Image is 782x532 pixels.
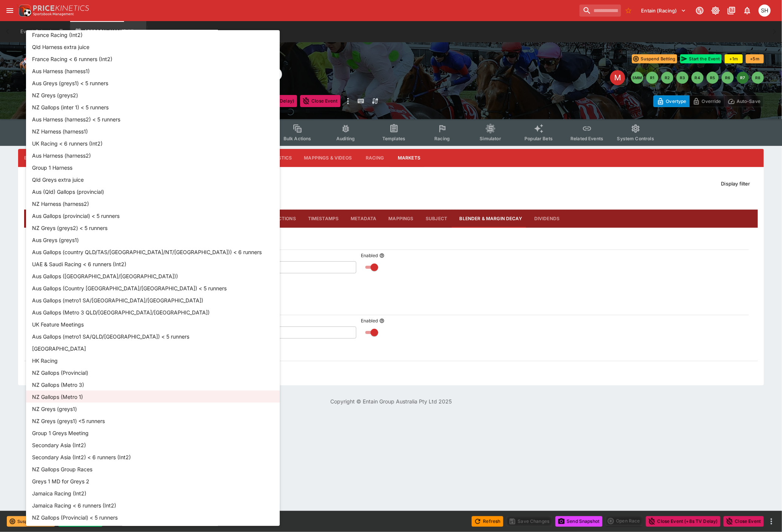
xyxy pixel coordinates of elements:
[26,65,280,77] li: Aus Harness (harness1)
[26,282,280,294] li: Aus Gallops (Country [GEOGRAPHIC_DATA]/[GEOGRAPHIC_DATA]) < 5 runners
[26,186,280,198] li: Aus (Qld) Gallops (provincial)
[26,487,280,499] li: Jamaica Racing (Int2)
[26,246,280,258] li: Aus Gallops (country QLD/TAS/[GEOGRAPHIC_DATA]/NT/[GEOGRAPHIC_DATA])) < 6 runners
[26,354,280,366] li: HK Racing
[26,499,280,511] li: Jamaica Racing < 6 runners (Int2)
[26,391,280,403] li: NZ Gallops (Metro 1)
[26,234,280,246] li: Aus Greys (greys1)
[26,463,280,475] li: NZ Gallops Group Races
[26,41,280,53] li: Qld Harness extra juice
[26,366,280,379] li: NZ Gallops (Provincial)
[26,342,280,354] li: [GEOGRAPHIC_DATA]
[26,439,280,451] li: Secondary Asia (Int2)
[26,137,280,149] li: UK Racing < 6 runners (Int2)
[26,198,280,210] li: NZ Harness (harness2)
[26,294,280,306] li: Aus Gallops (metro1 SA/[GEOGRAPHIC_DATA]/[GEOGRAPHIC_DATA])
[26,77,280,89] li: Aus Greys (greys1) < 5 runners
[26,451,280,463] li: Secondary Asia (Int2) < 6 runners (Int2)
[26,161,280,173] li: Group 1 Harness
[26,258,280,270] li: UAE & Saudi Racing < 6 runners (Int2)
[26,125,280,137] li: NZ Harness (harness1)
[26,101,280,113] li: NZ Gallops (inter 1) < 5 runners
[26,475,280,487] li: Greys 1 MD for Greys 2
[26,511,280,523] li: NZ Gallops (Provincial) < 5 runners
[26,379,280,391] li: NZ Gallops (Metro 3)
[26,318,280,330] li: UK Feature Meetings
[26,173,280,186] li: Qld Greys extra juice
[26,149,280,161] li: Aus Harness (harness2)
[26,403,280,415] li: NZ Greys (greys1)
[26,222,280,234] li: NZ Greys (greys2) < 5 runners
[26,29,280,41] li: France Racing (Int2)
[26,53,280,65] li: France Racing < 6 runners (Int2)
[26,270,280,282] li: Aus Gallops ([GEOGRAPHIC_DATA]/[GEOGRAPHIC_DATA]))
[26,306,280,318] li: Aus Gallops (Metro 3 QLD/[GEOGRAPHIC_DATA]/[GEOGRAPHIC_DATA])
[26,415,280,427] li: NZ Greys (greys1) <5 runners
[26,330,280,342] li: Aus Gallops (metro1 SA/QLD/[GEOGRAPHIC_DATA]) < 5 runners
[26,210,280,222] li: Aus Gallops (provincial) < 5 runners
[26,427,280,439] li: Group 1 Greys Meeting
[26,89,280,101] li: NZ Greys (greys2)
[26,113,280,125] li: Aus Harness (harness2) < 5 runners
